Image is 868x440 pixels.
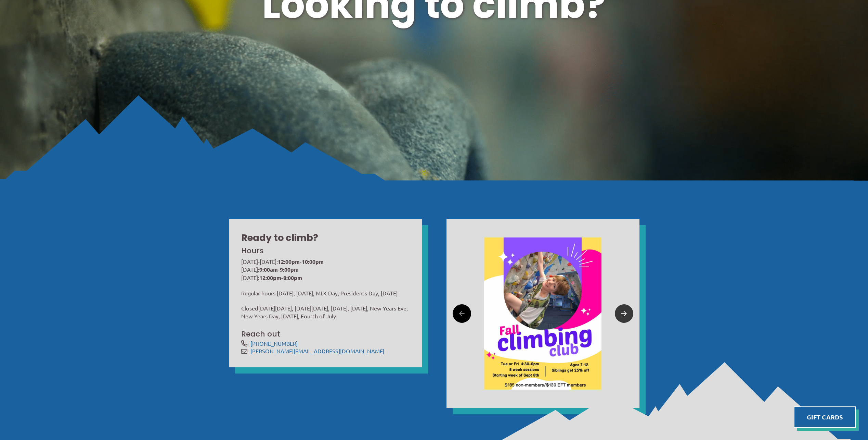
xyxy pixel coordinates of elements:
[241,289,410,297] p: Regular hours [DATE], [DATE], MLK Day, Presidents Day, [DATE]
[241,304,410,320] p: [DATE][DATE], [DATE][DATE], [DATE], [DATE], New Years Eve, New Years Day, [DATE], Fourth of July
[241,258,410,282] p: [DATE]-[DATE]: [DATE]: [DATE]:
[484,237,601,390] img: Image
[241,246,408,256] h3: Hours
[259,266,299,273] strong: 9:00am-9:00pm
[278,258,324,265] strong: 12:00pm-10:00pm
[241,231,410,244] h2: Ready to climb?
[250,340,298,347] a: [PHONE_NUMBER]
[241,329,410,339] h3: Reach out
[241,305,258,311] span: Closed
[259,274,302,281] strong: 12:00pm-8:00pm
[250,347,384,354] a: [PERSON_NAME][EMAIL_ADDRESS][DOMAIN_NAME]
